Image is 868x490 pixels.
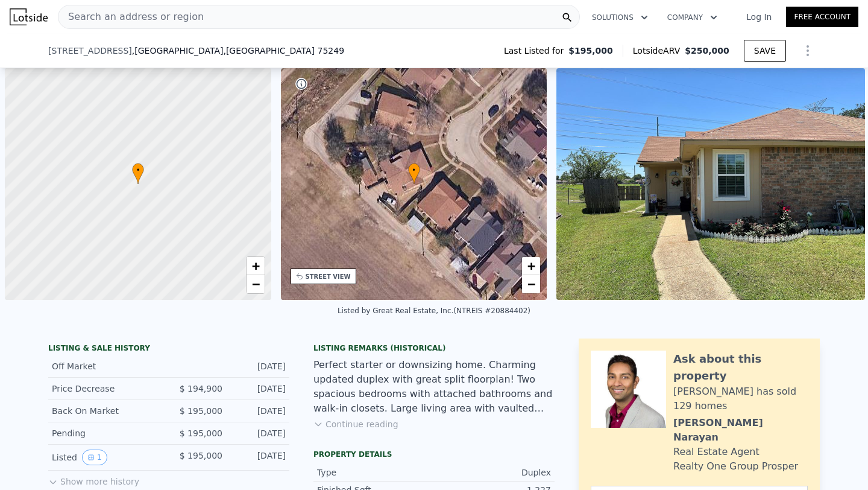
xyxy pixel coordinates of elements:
[48,471,139,488] button: Show more history
[48,45,132,57] span: [STREET_ADDRESS]
[796,39,820,63] button: Show Options
[673,416,808,445] div: [PERSON_NAME] Narayan
[251,258,259,273] span: +
[247,257,265,275] a: Zoom in
[232,405,286,417] div: [DATE]
[408,165,420,176] span: •
[306,272,351,281] div: STREET VIEW
[786,7,858,27] a: Free Account
[408,163,420,184] div: •
[673,445,759,459] div: Real Estate Agent
[180,451,222,460] span: $ 195,000
[338,307,530,315] div: Listed by Great Real Estate, Inc. (NTREIS #20884402)
[673,384,808,413] div: [PERSON_NAME] has sold 129 homes
[48,343,289,355] div: LISTING & SALE HISTORY
[527,276,535,291] span: −
[52,450,159,465] div: Listed
[52,360,159,372] div: Off Market
[744,40,786,62] button: SAVE
[582,7,658,28] button: Solutions
[658,7,727,28] button: Company
[732,11,786,23] a: Log In
[673,351,808,384] div: Ask about this property
[556,68,865,300] img: Sale: 157964033 Parcel: 112674528
[180,384,222,393] span: $ 194,900
[673,459,798,474] div: Realty One Group Prosper
[58,10,204,24] span: Search an address or region
[568,45,613,57] span: $195,000
[317,466,434,479] div: Type
[313,418,398,430] button: Continue reading
[132,45,344,57] span: , [GEOGRAPHIC_DATA]
[313,358,555,416] div: Perfect starter or downsizing home. Charming updated duplex with great split floorplan! Two spaci...
[52,427,159,439] div: Pending
[232,450,286,465] div: [DATE]
[527,258,535,273] span: +
[633,45,685,57] span: Lotside ARV
[52,405,159,417] div: Back On Market
[247,275,265,293] a: Zoom out
[232,427,286,439] div: [DATE]
[313,450,555,459] div: Property details
[132,165,144,176] span: •
[685,46,729,56] span: $250,000
[522,275,540,293] a: Zoom out
[132,163,144,184] div: •
[82,450,107,465] button: View historical data
[232,360,286,372] div: [DATE]
[434,466,551,479] div: Duplex
[504,45,568,57] span: Last Listed for
[251,276,259,291] span: −
[522,257,540,275] a: Zoom in
[10,8,48,25] img: Lotside
[52,383,159,395] div: Price Decrease
[180,406,222,416] span: $ 195,000
[313,343,555,353] div: Listing Remarks (Historical)
[232,383,286,395] div: [DATE]
[223,46,344,56] span: , [GEOGRAPHIC_DATA] 75249
[180,428,222,438] span: $ 195,000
